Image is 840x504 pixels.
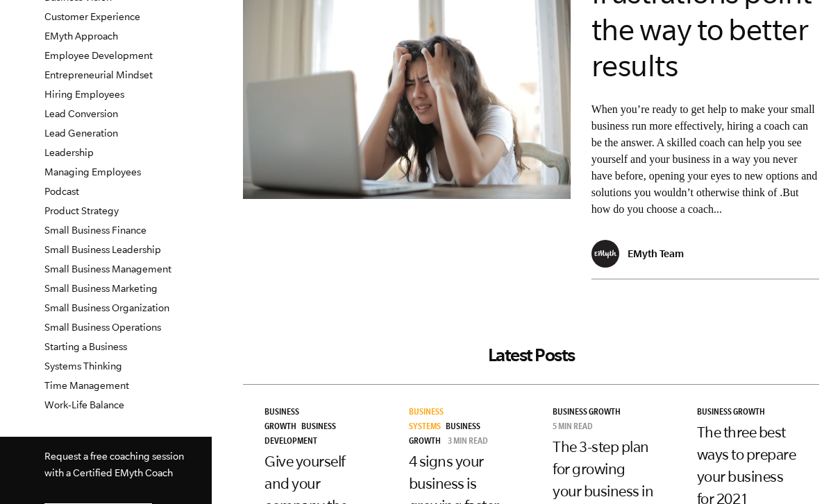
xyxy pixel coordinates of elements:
[44,302,169,313] a: Small Business Organization
[44,31,118,42] a: EMyth Approach
[243,345,819,365] h2: Latest Posts
[697,408,765,418] span: Business Growth
[44,89,124,100] a: Hiring Employees
[553,423,593,433] p: 5 min read
[44,322,161,333] a: Small Business Operations
[44,360,122,372] a: Systems Thinking
[697,408,770,418] a: Business Growth
[553,408,621,418] span: Business Growth
[44,50,153,61] a: Employee Development
[448,437,488,447] p: 3 min read
[409,408,446,433] a: Business Systems
[44,283,158,294] a: Small Business Marketing
[628,247,684,259] p: EMyth Team
[44,128,118,139] a: Lead Generation
[264,408,301,433] a: Business Growth
[44,108,118,119] a: Lead Conversion
[44,448,190,481] p: Request a free coaching session with a Certified EMyth Coach
[44,186,79,197] a: Podcast
[591,101,819,218] p: When you’re ready to get help to make your small business run more effectively, hiring a coach ca...
[409,423,480,447] a: Business Growth
[44,399,124,410] a: Work-Life Balance
[44,244,161,255] a: Small Business Leadership
[409,408,444,433] span: Business Systems
[44,225,146,236] a: Small Business Finance
[771,437,840,504] iframe: Chat Widget
[44,147,94,158] a: Leadership
[264,408,299,433] span: Business Growth
[44,205,119,216] a: Product Strategy
[553,408,625,418] a: Business Growth
[44,69,153,80] a: Entrepreneurial Mindset
[44,263,171,275] a: Small Business Management
[44,341,127,352] a: Starting a Business
[44,166,141,177] a: Managing Employees
[591,240,619,268] img: EMyth Team - EMyth
[44,11,140,22] a: Customer Experience
[44,380,129,391] a: Time Management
